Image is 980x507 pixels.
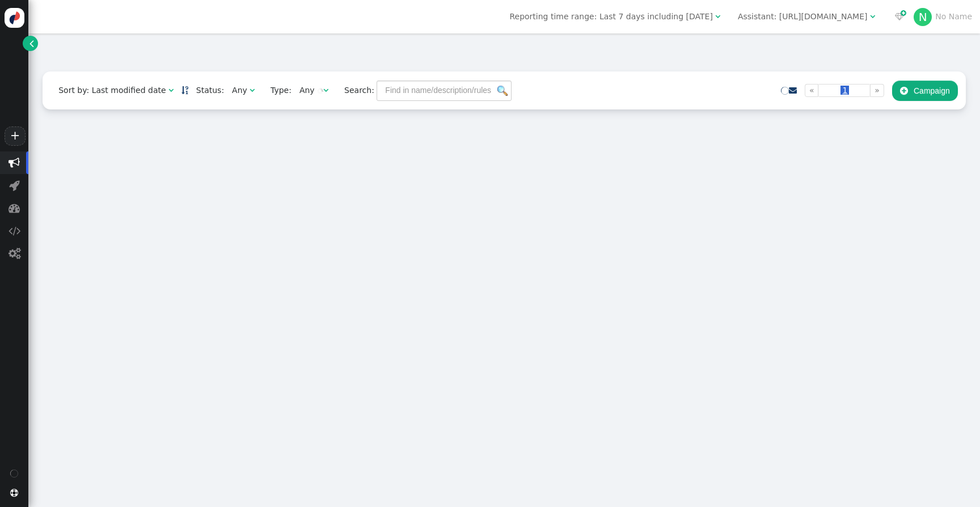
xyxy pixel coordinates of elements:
span:  [870,12,875,20]
div: Assistant: [URL][DOMAIN_NAME] [738,11,868,23]
span:  [715,12,720,20]
span:  [168,86,174,94]
span:  [900,86,908,95]
span:  [9,157,20,168]
span: Sorted in descending order [181,86,188,94]
div: Any [299,84,315,96]
input: Find in name/description/rules [377,81,512,101]
span:  [250,86,255,94]
div: Any [232,84,247,96]
a: « [805,84,819,97]
span:  [9,180,20,191]
a:  [789,86,797,95]
span:  [895,12,904,20]
span:  [789,86,797,94]
img: icon_search.png [497,86,508,96]
button: Campaign [892,81,958,101]
a:  [181,86,188,95]
div: Sort by: Last modified date [58,84,166,96]
span: Status: [188,84,224,96]
span: 1 [840,86,849,95]
span: Search: [336,86,374,95]
span:  [323,86,328,94]
span:  [9,225,20,236]
span:  [9,248,20,259]
div: N [914,8,932,26]
span:  [9,202,20,214]
a: NNo Name [914,12,972,21]
img: logo-icon.svg [5,8,24,28]
span: Reporting time range: Last 7 days including [DATE] [509,12,712,21]
span:  [10,489,18,497]
a:  [23,36,38,51]
a: + [5,126,25,146]
a: » [870,84,884,97]
span: Type: [263,84,292,96]
img: loading.gif [317,88,323,94]
span:  [29,37,34,49]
